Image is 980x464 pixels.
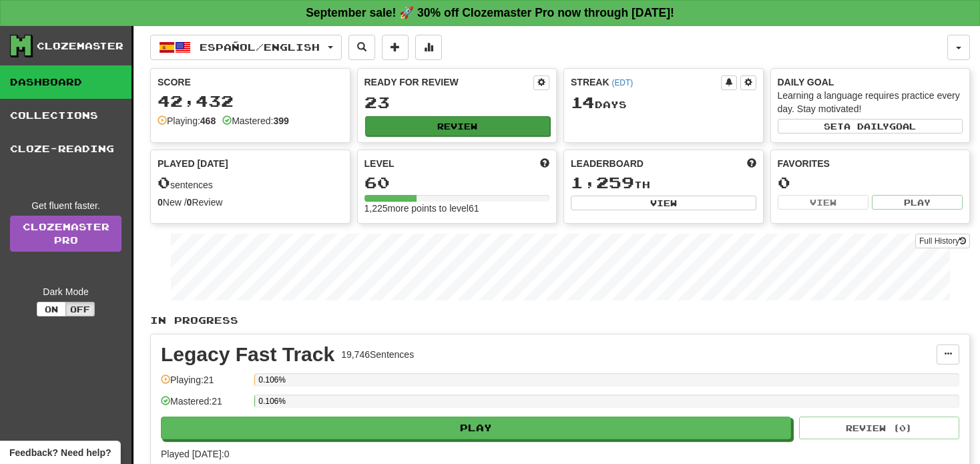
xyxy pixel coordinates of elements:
div: 42,432 [158,93,343,109]
div: New / Review [158,196,343,209]
span: Open feedback widget [9,446,111,459]
div: 23 [364,94,550,111]
button: Review [365,116,551,136]
span: Played [DATE]: 0 [161,449,229,459]
div: Legacy Fast Track [161,344,334,365]
div: Learning a language requires practice every day. Stay motivated! [778,89,963,115]
a: ClozemasterPro [10,216,121,252]
strong: 0 [158,197,163,208]
div: Dark Mode [10,285,121,298]
button: More stats [415,35,442,60]
button: Seta dailygoal [778,119,963,134]
span: a daily [844,122,889,131]
div: Mastered: [222,114,289,128]
div: Day s [571,94,756,111]
span: This week in points, UTC [747,157,756,170]
button: Review (0) [799,417,959,439]
span: 14 [571,93,595,111]
span: Español / English [200,41,320,53]
div: Playing: 21 [161,373,248,395]
div: 1,225 more points to level 61 [364,202,550,215]
div: Mastered: 21 [161,395,248,417]
span: Leaderboard [571,157,644,170]
div: th [571,174,756,192]
div: 0 [778,174,963,191]
button: Add sentence to collection [382,35,409,60]
button: Play [161,417,791,439]
span: 1,259 [571,173,634,192]
button: Search sentences [348,35,375,60]
div: 60 [364,174,550,191]
span: Score more points to level up [540,157,549,170]
span: 0 [158,173,170,192]
div: sentences [158,174,343,192]
div: Score [158,75,343,89]
div: Favorites [778,157,963,170]
button: On [37,302,66,316]
strong: 399 [273,115,288,126]
p: In Progress [150,314,970,327]
div: Streak [571,75,721,89]
strong: September sale! 🚀 30% off Clozemaster Pro now through [DATE]! [306,6,674,19]
span: Played [DATE] [158,157,228,170]
div: Daily Goal [778,75,963,89]
a: (EDT) [611,78,633,87]
span: Level [364,157,395,170]
div: Playing: [158,114,216,128]
button: Play [872,195,963,210]
strong: 468 [200,115,216,126]
button: Off [65,302,95,316]
button: Full History [915,234,970,248]
div: Ready for Review [364,75,534,89]
button: View [778,195,869,210]
button: Español/English [150,35,342,60]
div: Get fluent faster. [10,199,121,212]
div: 19,746 Sentences [341,348,414,361]
button: View [571,196,756,210]
strong: 0 [187,197,192,208]
div: Clozemaster [37,39,124,53]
